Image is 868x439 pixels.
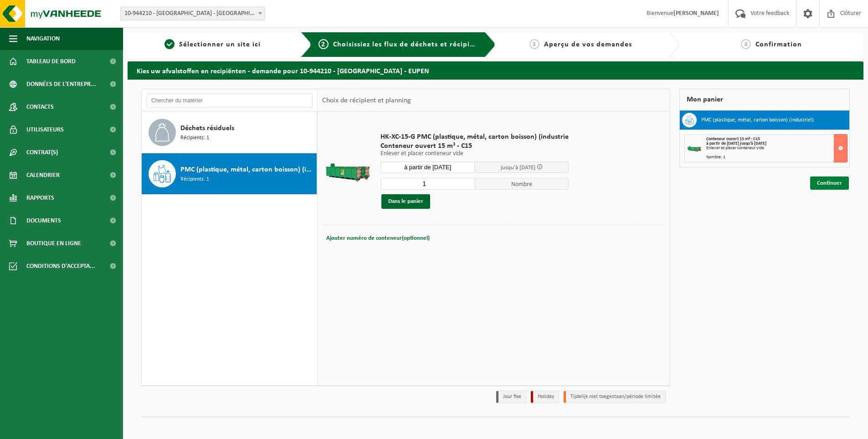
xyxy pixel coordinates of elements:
strong: [PERSON_NAME] [673,10,719,17]
span: Déchets résiduels [180,123,234,134]
span: Conteneur ouvert 15 m³ - C15 [706,136,760,141]
div: Mon panier [679,89,850,111]
div: Enlever et placer conteneur vide [706,146,847,151]
span: Tableau de bord [26,50,76,73]
span: Récipients: 1 [180,175,209,184]
span: Sélectionner un site ici [179,41,261,48]
span: HK-XC-15-G PMC (plastique, métal, carton boisson) (industrie [380,132,569,141]
span: Nombre [475,178,569,190]
button: Dans le panier [381,194,430,209]
a: Continuer [810,177,849,190]
a: 1Sélectionner un site ici [132,39,293,50]
span: 3 [529,39,539,49]
span: jusqu'à [DATE] [501,165,535,171]
span: Données de l'entrepr... [26,73,96,96]
div: Choix de récipient et planning [318,89,416,112]
h2: Kies uw afvalstoffen en recipiënten - demande pour 10-944210 - [GEOGRAPHIC_DATA] - EUPEN [128,61,863,79]
li: Tijdelijk niet toegestaan/période limitée [564,391,666,403]
span: Conditions d'accepta... [26,255,95,278]
span: Contacts [26,96,54,118]
span: Contrat(s) [26,141,58,164]
li: Holiday [531,391,559,403]
span: 10-944210 - SANKT NIKOLAUS HOSPITAL - EUPEN [121,7,265,20]
span: Confirmation [755,41,802,48]
p: Enlever et placer conteneur vide [380,151,569,157]
li: Jour fixe [496,391,526,403]
input: Chercher du matériel [146,94,313,107]
span: Conteneur ouvert 15 m³ - C15 [380,141,569,151]
span: Choisissiez les flux de déchets et récipients [333,41,485,48]
span: PMC (plastique, métal, carton boisson) (industriel) [180,164,314,175]
span: 1 [164,39,175,49]
span: Aperçu de vos demandes [544,41,632,48]
input: Sélectionnez date [380,161,475,173]
span: Calendrier [26,164,60,187]
button: PMC (plastique, métal, carton boisson) (industriel) Récipients: 1 [142,153,317,194]
span: 4 [741,39,751,49]
div: Nombre: 1 [706,155,847,160]
h3: PMC (plastique, métal, carton boisson) (industriel) [701,113,814,127]
strong: à partir de [DATE] jusqu'à [DATE] [706,141,766,146]
span: Boutique en ligne [26,232,81,255]
button: Ajouter numéro de conteneur(optionnel) [325,232,431,245]
span: Utilisateurs [26,118,64,141]
span: Navigation [26,27,60,50]
span: Documents [26,209,61,232]
span: Récipients: 1 [180,134,209,142]
span: 2 [318,39,329,49]
span: Ajouter numéro de conteneur(optionnel) [326,235,430,241]
span: Rapports [26,187,54,209]
span: 10-944210 - SANKT NIKOLAUS HOSPITAL - EUPEN [120,7,265,20]
button: Déchets résiduels Récipients: 1 [142,112,317,153]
